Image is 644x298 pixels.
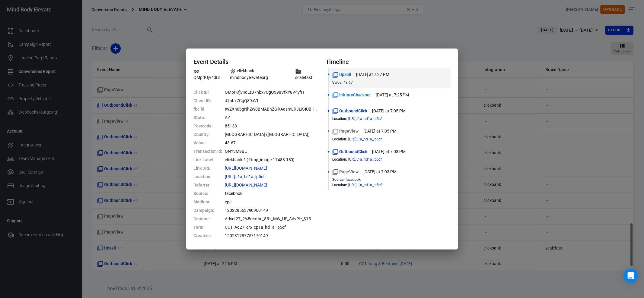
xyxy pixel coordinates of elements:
dd: AZ [225,113,318,122]
time: 2025-08-20T19:03:53-04:00 [372,149,405,155]
dt: Client ID : [193,96,224,105]
time: 2025-08-20T19:05:11-04:00 [372,108,405,114]
h4: Event Details [193,58,318,65]
span: https://www.mindbodyelevate.org/bl5cf?ad_id=120231787757170149&adset_id=120231787757220149&fbclid... [348,183,393,187]
dt: Content : [193,215,224,223]
time: 2025-08-20T19:27:00-04:00 [356,71,389,78]
span: Standard event name [332,108,367,114]
dt: Location : [193,172,224,181]
dd: cpc [225,198,318,206]
dt: Postcode : [193,122,224,130]
span: Standard event name [332,71,351,78]
time: 2025-08-20T19:05:03-04:00 [363,128,397,134]
dt: Location : [332,183,347,187]
span: Standard event name [332,92,371,98]
dt: Medium : [193,198,224,206]
span: 43.67 [343,80,353,85]
dd: clickbank-1 (#tmp_image-17488-180) [225,155,318,164]
span: Integration [230,68,292,80]
dt: Location : [332,117,347,121]
dt: Click ID : [193,88,224,96]
dd: Adset27_2%Breathe_55+_MW_US_AdvPlc_$15 [225,215,318,223]
dt: Value : [193,139,224,147]
dd: QNY3M9BE [225,147,318,155]
dd: QMprKfjv4dLsJ7nbx7CgQ39uVfxY8V4yfH [225,88,318,96]
dt: Creative : [193,231,224,240]
dd: https://www.mindbodyelevate.org/bl5cf?ad_id=120231787757170149&adset_id=120231787757220149&fbclid... [225,172,318,181]
dt: Link Label : [193,155,224,164]
dt: Transaction Id : [193,147,224,155]
dd: https://lungreset.com/?v=y&shield=9f9a4bw8hzat5nbok7x2hz4sf2 [225,164,318,172]
span: Property [193,68,226,80]
dd: IwZXh0bgNhZW0BMABhZGlkAasmLRJLK4UBHhwEPkN8GPDiJXj0A82QVnYCqxfpo9tXrovwf2ocOgxCPqKcjIqgeej8Fw0F_ae... [225,105,318,113]
dt: Country : [193,130,224,139]
dt: Source : [332,177,344,182]
span: facebook [346,177,361,182]
dd: CC1_Ad27_cr6_cp1a_hd1a_lp5cf [225,223,318,231]
dt: Referrer : [193,181,224,189]
dt: Value : [332,80,342,85]
span: Standard event name [332,128,359,134]
dd: 120228563790960149 [225,206,318,215]
dd: 85138 [225,122,318,130]
dt: Term : [193,223,224,231]
dd: 120231787757170149 [225,231,318,240]
dd: facebook [225,189,318,198]
span: Standard event name [332,169,359,175]
dd: United States (US) [225,130,318,139]
dd: J7nbx7CgQ39uVf [225,96,318,105]
span: https://www.mindbodyelevate.org/bl5cf?ad_id=120231787757170149&adset_id=120231787757220149&fbclid... [348,117,393,121]
dd: 43.67 [225,139,318,147]
div: Open Intercom Messenger [623,268,638,283]
h4: Timeline [326,58,451,65]
span: https://www.mindbodyelevate.org/bl5cf?ad_id=120231787757170149&adset_id=120231787757220149&fbclid... [225,174,276,179]
dt: Location : [332,157,347,162]
time: 2025-08-20T19:03:27-04:00 [363,169,397,175]
dt: Source : [193,189,224,198]
dt: Campaign : [193,206,224,215]
span: https://www.mindbodyelevate.org/bl5cf?ad_id=120231787757170149&adset_id=120231787757220149&fbclid... [348,158,393,161]
span: https://lungreset.com/?v=y&shield=9f9a4bw8hzat5nbok7x2hz4sf2 [225,166,278,170]
dt: Location : [332,137,347,141]
span: Standard event name [332,149,367,155]
dd: http://m.facebook.com/ [225,181,318,189]
dt: State : [193,113,224,122]
dt: Link URL : [193,164,224,172]
time: 2025-08-20T19:25:27-04:00 [376,92,409,98]
span: http://m.facebook.com/ [225,183,278,187]
dt: fbclid : [193,105,224,113]
span: https://www.mindbodyelevate.org/bl5cf?ad_id=120231787757170149&adset_id=120231787757220149&fbclid... [348,137,393,141]
span: Brand name [295,68,318,80]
